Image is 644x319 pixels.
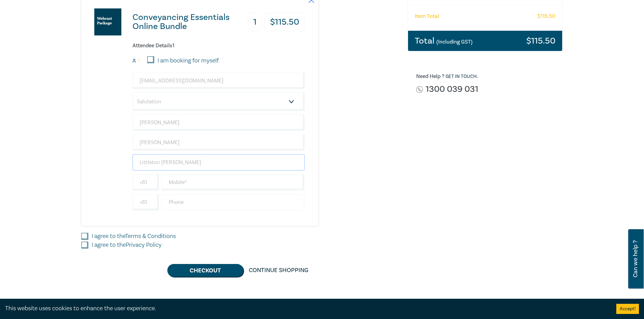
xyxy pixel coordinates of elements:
[538,13,555,20] h6: $ 115.50
[248,13,262,31] h3: 1
[133,73,305,89] input: Attendee Email*
[415,13,439,20] h6: Item Total
[436,38,473,45] small: (Including GST)
[416,73,557,80] h6: Need Help ? .
[162,174,305,190] input: Mobile*
[426,85,478,94] a: 1300 039 031
[92,232,176,241] label: I agree to the
[133,154,305,170] input: Company
[158,56,220,65] label: I am booking for myself.
[526,36,555,45] h3: $ 115.50
[94,8,121,35] img: Conveyancing Essentials Online Bundle
[133,43,305,49] h6: Attendee Details 1
[133,134,305,151] input: Last Name*
[138,58,140,63] small: 1
[125,232,176,240] a: Terms & Conditions
[415,36,473,45] h3: Total
[92,241,162,249] label: I agree to the
[446,74,477,80] a: Get in touch
[167,264,243,277] button: Checkout
[243,264,314,277] a: Continue Shopping
[133,114,305,131] input: First Name*
[632,233,639,285] span: Can we help ?
[133,13,244,31] h3: Conveyancing Essentials Online Bundle
[265,13,305,31] h3: $ 115.50
[126,241,162,249] a: Privacy Policy
[133,194,159,210] input: +61
[162,194,305,210] input: Phone
[5,304,606,313] div: This website uses cookies to enhance the user experience.
[133,174,159,190] input: +61
[616,304,639,314] button: Accept cookies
